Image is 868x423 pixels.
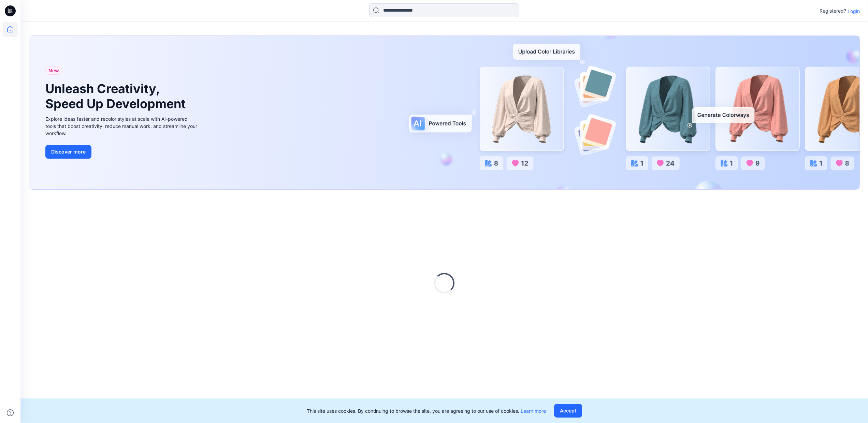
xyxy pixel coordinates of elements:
[848,8,860,15] p: Login
[820,7,846,15] p: Registered?
[45,145,91,159] button: Discover more
[521,408,546,414] a: Learn more
[48,67,59,75] span: New
[554,404,582,418] button: Accept
[45,145,199,159] a: Discover more
[45,82,189,111] h1: Unleash Creativity, Speed Up Development
[45,115,199,137] div: Explore ideas faster and recolor styles at scale with AI-powered tools that boost creativity, red...
[307,407,546,414] p: This site uses cookies. By continuing to browse the site, you are agreeing to our use of cookies.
